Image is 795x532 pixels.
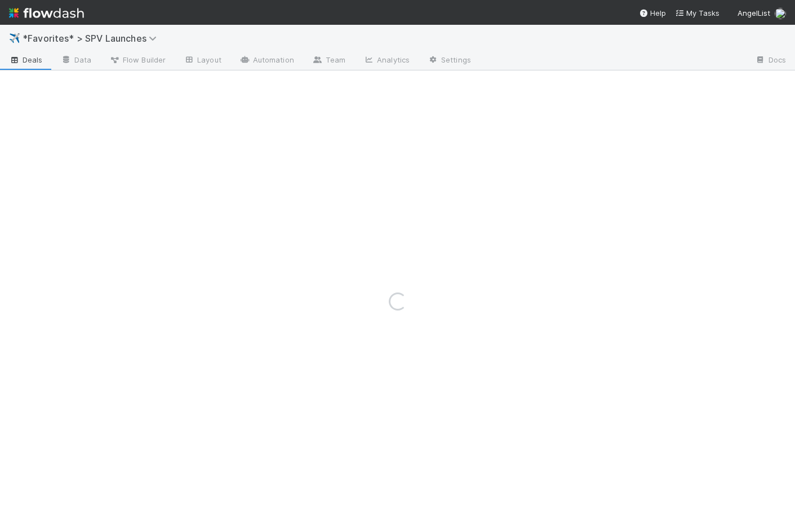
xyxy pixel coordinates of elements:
a: Automation [230,52,303,70]
span: AngelList [738,8,770,17]
a: Layout [175,52,230,70]
span: ✈️ [9,33,20,43]
a: My Tasks [675,7,720,19]
img: logo-inverted-e16ddd16eac7371096b0.svg [9,3,84,23]
div: Help [639,7,666,19]
a: Flow Builder [100,52,175,70]
span: *Favorites* > SPV Launches [23,33,162,44]
a: Data [52,52,100,70]
span: Deals [9,54,43,65]
a: Analytics [354,52,419,70]
span: Flow Builder [109,54,166,65]
img: avatar_b18de8e2-1483-4e81-aa60-0a3d21592880.png [775,8,786,19]
a: Team [303,52,354,70]
span: My Tasks [675,8,720,17]
a: Settings [419,52,480,70]
a: Docs [746,52,795,70]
